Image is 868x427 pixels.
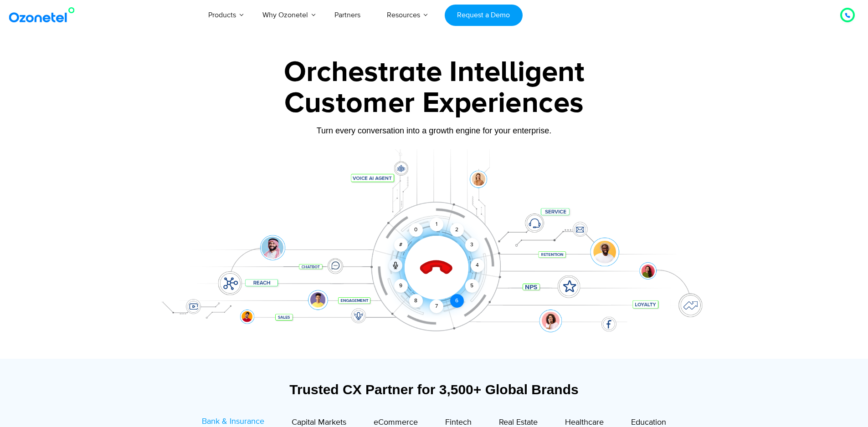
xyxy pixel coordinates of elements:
[154,381,714,397] div: Trusted CX Partner for 3,500+ Global Brands
[149,126,719,136] div: Turn every conversation into a growth engine for your enterprise.
[450,294,464,308] div: 6
[149,58,719,87] div: Orchestrate Intelligent
[471,259,484,272] div: 4
[445,5,523,26] a: Request a Demo
[465,279,478,293] div: 5
[409,294,423,308] div: 8
[430,300,443,313] div: 7
[465,238,478,252] div: 3
[430,218,443,231] div: 1
[394,279,408,293] div: 9
[450,223,464,237] div: 2
[409,223,423,237] div: 0
[394,238,408,252] div: #
[149,81,719,125] div: Customer Experiences
[202,417,264,427] span: Bank & Insurance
